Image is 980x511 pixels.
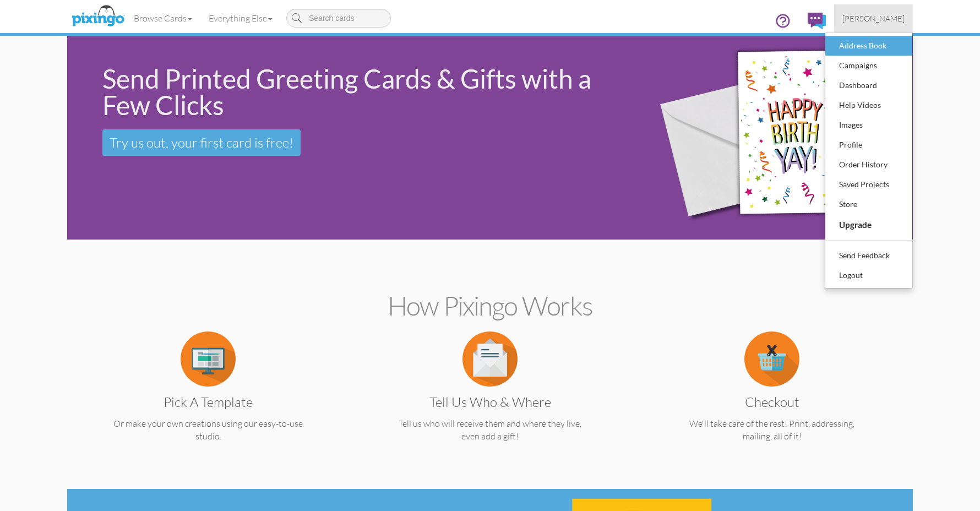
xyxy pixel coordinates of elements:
a: [PERSON_NAME] [834,4,913,32]
a: Logout [825,265,912,285]
div: Images [836,117,901,133]
h3: Tell us Who & Where [379,395,601,409]
a: Store [825,194,912,214]
div: Address Book [836,37,901,54]
div: Saved Projects [836,176,901,193]
img: item.alt [744,331,799,387]
input: Search cards [286,9,391,28]
h2: How Pixingo works [86,291,894,320]
a: Try us out, your first card is free! [102,129,301,156]
a: Images [825,115,912,135]
div: Store [836,196,901,213]
a: Tell us Who & Where Tell us who will receive them and where they live, even add a gift! [371,352,609,443]
h3: Pick a Template [97,395,319,409]
div: Send Printed Greeting Cards & Gifts with a Few Clicks [102,66,622,118]
a: Order History [825,155,912,175]
a: Everything Else [200,4,281,32]
p: Or make your own creations using our easy-to-use studio. [89,417,328,443]
a: Pick a Template Or make your own creations using our easy-to-use studio. [89,352,328,443]
a: Campaigns [825,56,912,75]
img: pixingo logo [69,3,127,30]
a: Profile [825,135,912,155]
div: Send Feedback [836,247,901,264]
img: 942c5090-71ba-4bfc-9a92-ca782dcda692.png [640,15,906,255]
a: Dashboard [825,75,912,95]
h3: Checkout [661,395,883,409]
span: Try us out, your first card is free! [110,134,293,151]
a: Checkout We'll take care of the rest! Print, addressing, mailing, all of it! [652,352,891,443]
div: Campaigns [836,57,901,74]
div: Dashboard [836,77,901,94]
p: Tell us who will receive them and where they live, even add a gift! [371,417,609,443]
span: [PERSON_NAME] [842,14,905,23]
div: Order History [836,156,901,173]
a: Upgrade [825,214,912,235]
div: Help Videos [836,97,901,113]
img: item.alt [181,331,236,387]
p: We'll take care of the rest! Print, addressing, mailing, all of it! [652,417,891,443]
div: Upgrade [836,216,901,233]
a: Saved Projects [825,175,912,194]
img: item.alt [462,331,518,387]
a: Help Videos [825,95,912,115]
div: Logout [836,267,901,284]
img: comments.svg [808,13,826,29]
div: Profile [836,137,901,153]
a: Browse Cards [126,4,200,32]
a: Send Feedback [825,246,912,265]
a: Address Book [825,36,912,56]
